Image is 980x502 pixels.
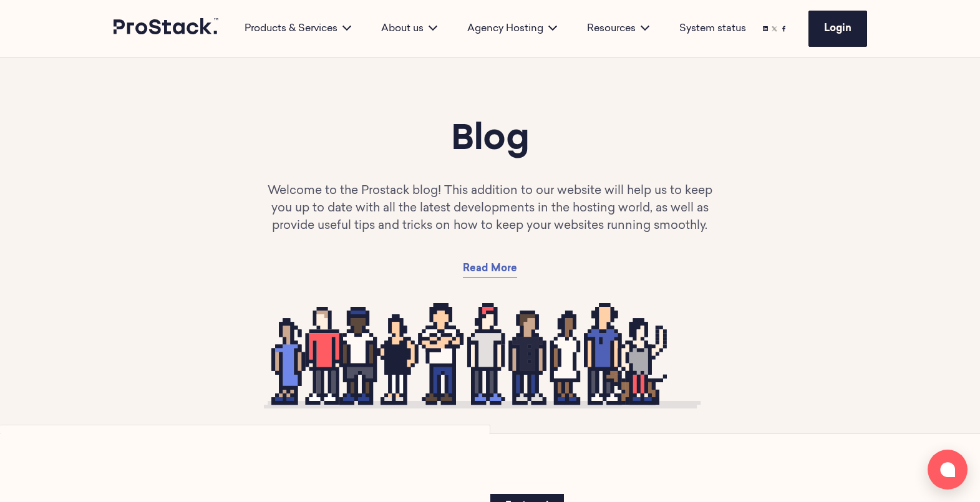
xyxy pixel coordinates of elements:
a: Prostack logo [114,18,220,39]
a: System status [679,21,746,36]
div: Agency Hosting [452,21,572,36]
div: Products & Services [230,21,366,36]
div: Resources [572,21,664,36]
span: Login [824,24,851,34]
button: Open chat window [928,450,968,490]
span: Read More [463,264,517,274]
a: Login [808,11,867,47]
div: About us [366,21,452,36]
p: Welcome to the Prostack blog! This addition to our website will help us to keep you up to date wi... [264,183,716,235]
h1: Blog [188,118,791,163]
a: Read More [463,260,517,278]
